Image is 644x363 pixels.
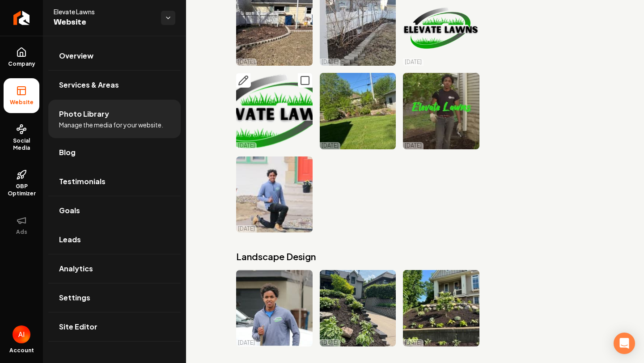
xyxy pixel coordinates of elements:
span: Company [4,60,39,68]
button: Open user button [13,325,30,343]
span: Photo Library [59,109,109,119]
span: Services & Areas [59,80,119,90]
a: Goals [48,196,181,225]
span: Leads [59,234,81,245]
a: GBP Optimizer [4,162,39,204]
img: Young man in sportswear holding a shovel, standing next to a van outside a modern home. [236,270,313,346]
img: Rebolt Logo [13,11,30,25]
a: Analytics [48,254,181,283]
span: Account [9,347,34,354]
p: [DATE] [238,59,255,66]
span: Ads [13,228,31,236]
img: Lush green backyard with landscaped flower beds and a shed under clear blue sky. [320,73,396,149]
span: Site Editor [59,321,97,332]
a: Overview [48,42,181,70]
span: Elevate Lawns [54,7,154,16]
span: Analytics [59,263,93,274]
p: [DATE] [405,339,422,346]
a: Leads [48,225,181,254]
span: Website [6,99,37,106]
img: Elevate Lawns logo featuring green grass and a modern design representing lawn care services. [236,73,313,149]
span: Blog [59,147,76,158]
span: Settings [59,292,90,303]
span: Manage the media for your website. [59,120,163,129]
a: Blog [48,138,181,167]
p: [DATE] [405,59,422,66]
img: Beautifully landscaped front yard with greenery, rocks, and a modern house under clear blue skies. [403,270,479,346]
span: Goals [59,205,80,216]
a: Social Media [4,117,39,159]
p: [DATE] [322,59,339,66]
span: GBP Optimizer [4,183,39,197]
img: Abdi Ismael [13,325,30,343]
img: Young man giving a thumbs up while kneeling outside a house with colorful door and landscaping ma... [236,156,313,233]
p: [DATE] [405,142,422,149]
a: Settings [48,283,181,312]
div: Open Intercom Messenger [614,333,635,354]
a: Testimonials [48,167,181,196]
p: [DATE] [238,225,255,232]
h2: Landscape Design [236,250,479,263]
span: Social Media [4,137,39,152]
a: Site Editor [48,312,181,341]
p: [DATE] [238,339,255,346]
a: Company [4,40,39,75]
img: Lush garden with hostas and mulch leading to a modern home with gray siding. [320,270,396,346]
span: Overview [59,51,93,61]
p: [DATE] [238,142,255,149]
img: Worker from Elevate Lawns tending to garden with tools, surrounded by greenery. [403,73,479,149]
span: Testimonials [59,176,106,187]
a: Services & Areas [48,71,181,99]
span: Website [54,16,154,29]
button: Ads [4,208,39,243]
p: [DATE] [322,339,339,346]
p: [DATE] [322,142,339,149]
